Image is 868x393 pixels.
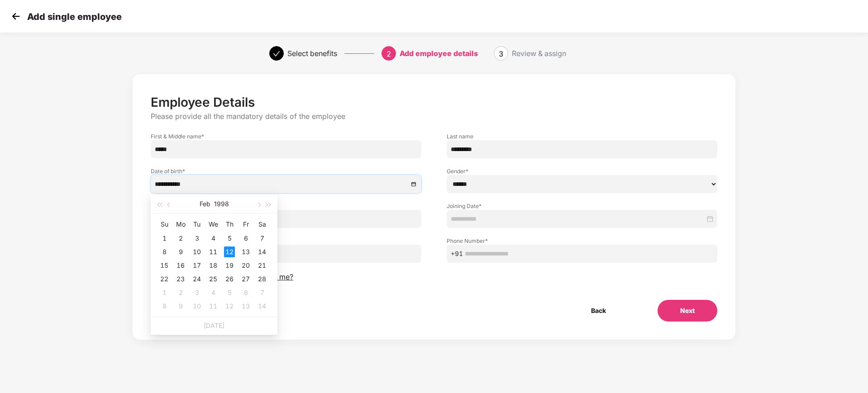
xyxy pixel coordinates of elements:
td: 1998-03-12 [221,299,238,313]
img: svg+xml;base64,PHN2ZyB4bWxucz0iaHR0cDovL3d3dy53My5vcmcvMjAwMC9zdmciIHdpZHRoPSIzMCIgaGVpZ2h0PSIzMC... [9,9,23,23]
div: 17 [191,260,202,271]
td: 1998-02-03 [189,232,205,245]
td: 1998-02-19 [221,259,238,272]
div: 1 [159,233,170,244]
div: 9 [175,246,186,257]
td: 1998-02-02 [172,232,189,245]
td: 1998-02-12 [221,245,238,259]
td: 1998-03-06 [238,286,254,299]
td: 1998-02-14 [254,245,270,259]
td: 1998-02-21 [254,259,270,272]
td: 1998-03-02 [172,286,189,299]
td: 1998-03-13 [238,299,254,313]
th: Th [221,217,238,232]
div: 7 [257,233,267,244]
button: Next [658,300,717,322]
td: 1998-03-03 [189,286,205,299]
div: 14 [257,301,267,312]
td: 1998-02-15 [156,259,172,272]
td: 1998-03-07 [254,286,270,299]
div: 3 [191,233,202,244]
td: 1998-02-04 [205,232,221,245]
label: Gender [447,167,717,175]
div: 10 [191,246,202,257]
td: 1998-02-26 [221,272,238,286]
div: 6 [240,287,251,298]
a: [DATE] [204,322,224,329]
div: 11 [208,301,219,312]
th: Fr [238,217,254,232]
td: 1998-02-27 [238,272,254,286]
label: Joining Date [447,202,717,210]
td: 1998-03-09 [172,299,189,313]
label: Date of birth [151,167,421,175]
td: 1998-02-24 [189,272,205,286]
div: 13 [240,301,251,312]
div: 20 [240,260,251,271]
div: 14 [257,246,267,257]
div: 1 [159,287,170,298]
td: 1998-02-05 [221,232,238,245]
div: 27 [240,274,251,284]
button: 1998 [214,195,229,213]
button: Feb [200,195,210,213]
th: Tu [189,217,205,232]
td: 1998-02-16 [172,259,189,272]
div: 22 [159,274,170,284]
div: 3 [191,287,202,298]
span: check [273,50,280,57]
label: Phone Number [447,237,717,245]
td: 1998-02-09 [172,245,189,259]
td: 1998-03-10 [189,299,205,313]
div: Select benefits [287,46,337,61]
td: 1998-02-13 [238,245,254,259]
td: 1998-02-18 [205,259,221,272]
div: 10 [191,301,202,312]
td: 1998-02-11 [205,245,221,259]
div: 2 [175,233,186,244]
label: First & Middle name [151,133,421,140]
td: 1998-02-01 [156,232,172,245]
p: Please provide all the mandatory details of the employee [151,112,717,121]
div: 24 [191,274,202,284]
div: 25 [208,274,219,284]
td: 1998-02-23 [172,272,189,286]
label: Email ID [151,237,421,245]
div: Add employee details [400,46,478,61]
td: 1998-02-25 [205,272,221,286]
td: 1998-03-01 [156,286,172,299]
td: 1998-02-17 [189,259,205,272]
div: 5 [224,233,235,244]
th: Sa [254,217,270,232]
th: Mo [172,217,189,232]
div: 7 [257,287,267,298]
td: 1998-03-11 [205,299,221,313]
td: 1998-02-10 [189,245,205,259]
div: 8 [159,301,170,312]
div: 13 [240,246,251,257]
div: 2 [175,287,186,298]
div: 26 [224,274,235,284]
td: 1998-03-08 [156,299,172,313]
div: 23 [175,274,186,284]
div: 18 [208,260,219,271]
td: 1998-02-06 [238,232,254,245]
div: 21 [257,260,267,271]
div: 12 [224,301,235,312]
div: 16 [175,260,186,271]
td: 1998-02-07 [254,232,270,245]
td: 1998-02-28 [254,272,270,286]
td: 1998-02-08 [156,245,172,259]
div: 5 [224,287,235,298]
th: Su [156,217,172,232]
label: Last name [447,133,717,140]
div: 15 [159,260,170,271]
div: 6 [240,233,251,244]
td: 1998-02-22 [156,272,172,286]
td: 1998-03-04 [205,286,221,299]
div: 4 [208,287,219,298]
div: Review & assign [512,46,566,61]
div: 9 [175,301,186,312]
div: 8 [159,246,170,257]
span: 2 [386,49,391,58]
